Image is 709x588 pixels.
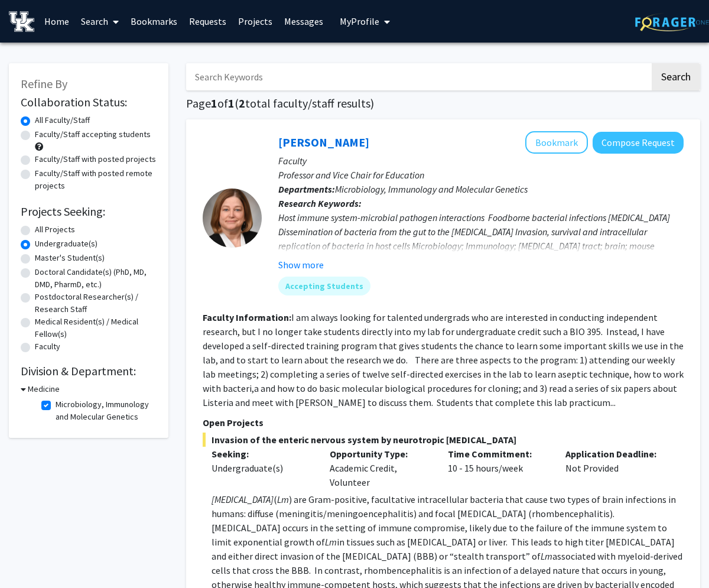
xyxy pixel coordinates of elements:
input: Search Keywords [186,63,650,90]
fg-read-more: I am always looking for talented undergrads who are interested in conducting independent research... [203,311,684,408]
label: Postdoctoral Researcher(s) / Research Staff [35,291,157,316]
label: Doctoral Candidate(s) (PhD, MD, DMD, PharmD, etc.) [35,266,157,291]
label: Faculty/Staff accepting students [35,128,151,141]
iframe: Chat [9,535,50,579]
span: 2 [239,96,245,111]
span: Refine By [21,76,67,91]
p: Time Commitment: [448,447,548,461]
b: Departments: [278,183,335,195]
div: 10 - 15 hours/week [439,447,557,489]
h3: Medicine [28,383,60,395]
a: Projects [232,1,278,42]
p: Application Deadline: [565,447,666,461]
b: Faculty Information: [203,311,291,323]
img: ForagerOne Logo [635,13,709,31]
h2: Division & Department: [21,364,157,378]
label: Microbiology, Immunology and Molecular Genetics [56,398,154,423]
em: Lm [541,550,552,562]
a: Home [38,1,75,42]
em: Lm [325,536,337,548]
label: Faculty/Staff with posted remote projects [35,167,157,192]
label: All Faculty/Staff [35,114,90,126]
button: Search [652,63,700,90]
label: Master's Student(s) [35,252,105,264]
em: Lm [277,493,289,505]
mat-chip: Accepting Students [278,277,370,295]
p: Seeking: [212,447,312,461]
h2: Collaboration Status: [21,95,157,109]
div: Host immune system-microbial pathogen interactions Foodborne bacterial infections [MEDICAL_DATA] ... [278,210,684,267]
span: Microbiology, Immunology and Molecular Genetics [335,183,528,195]
a: Search [75,1,125,42]
span: My Profile [340,15,379,27]
a: Bookmarks [125,1,183,42]
b: Research Keywords: [278,197,362,209]
img: University of Kentucky Logo [9,11,34,32]
span: Invasion of the enteric nervous system by neurotropic [MEDICAL_DATA] [203,433,684,447]
div: Not Provided [557,447,675,489]
div: Academic Credit, Volunteer [321,447,439,489]
label: Faculty [35,340,60,353]
span: 1 [211,96,217,111]
p: Opportunity Type: [330,447,430,461]
a: Messages [278,1,329,42]
h2: Projects Seeking: [21,204,157,219]
label: All Projects [35,223,75,236]
div: Undergraduate(s) [212,461,312,475]
h1: Page of ( total faculty/staff results) [186,96,700,111]
p: Professor and Vice Chair for Education [278,168,684,182]
button: Add Sarah D'Orazio to Bookmarks [525,131,588,154]
button: Compose Request to Sarah D'Orazio [593,132,684,154]
span: 1 [228,96,235,111]
button: Show more [278,258,324,272]
label: Undergraduate(s) [35,238,97,250]
label: Faculty/Staff with posted projects [35,153,156,165]
em: [MEDICAL_DATA] [212,493,274,505]
a: [PERSON_NAME] [278,135,369,150]
p: Open Projects [203,415,684,430]
label: Medical Resident(s) / Medical Fellow(s) [35,316,157,340]
a: Requests [183,1,232,42]
p: Faculty [278,154,684,168]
